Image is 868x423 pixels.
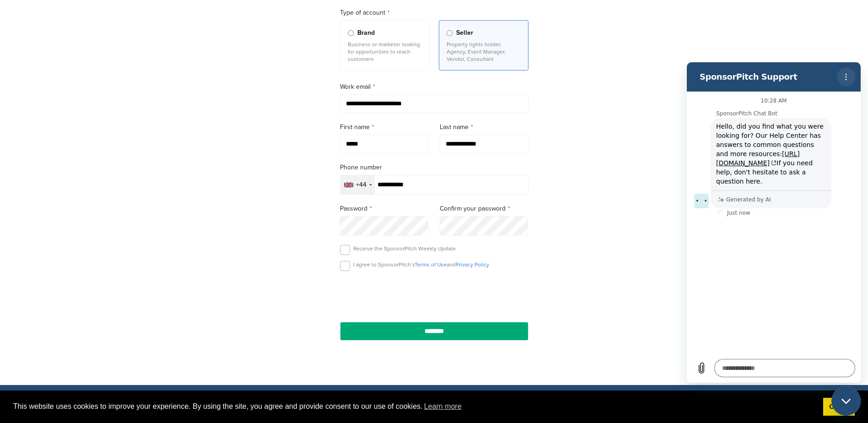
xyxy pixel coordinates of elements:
span: Seller [456,28,473,38]
label: Phone number [340,163,528,173]
p: Receive the SponsorPitch Weekly Update [353,245,456,252]
input: Seller Property rights holder, Agency, Event Manager, Vendor, Consultant [447,30,453,36]
iframe: Button to launch messaging window, conversation in progress [831,386,861,416]
label: Work email [340,82,528,92]
label: First name [340,122,429,132]
label: Type of account [340,8,528,18]
div: +44 [356,182,367,188]
label: Confirm your password [440,204,528,214]
a: learn more about cookies [423,400,463,413]
p: Business or marketer looking for opportunities to reach customers [348,41,422,63]
div: Selected country [340,175,375,194]
span: Brand [357,28,375,38]
span: This website uses cookies to improve your experience. By using the site, you agree and provide co... [13,400,816,413]
a: Terms of Use [415,261,447,268]
a: Privacy Policy [456,261,489,268]
p: I agree to SponsorPitch’s and [353,261,489,268]
iframe: Messaging window [687,62,861,383]
input: Brand Business or marketer looking for opportunities to reach customers [348,30,354,36]
a: dismiss cookie message [823,398,855,416]
iframe: reCAPTCHA [382,282,486,309]
label: Password [340,204,429,214]
label: Last name [440,122,528,132]
p: Property rights holder, Agency, Event Manager, Vendor, Consultant [447,41,521,63]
